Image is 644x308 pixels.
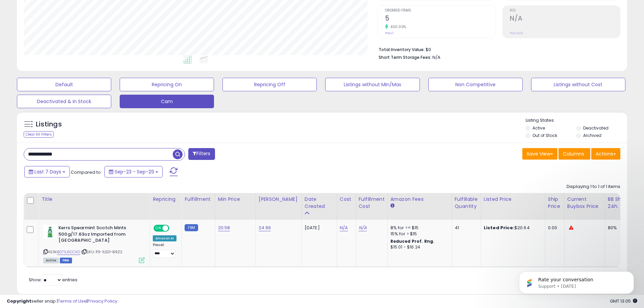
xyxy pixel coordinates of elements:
li: $0 [379,45,615,53]
a: 24.99 [259,224,271,231]
small: FBM [185,224,198,231]
label: Active [532,125,545,131]
div: Amazon Fees [390,196,449,203]
a: 20.58 [218,224,230,231]
label: Deactivated [583,125,609,131]
button: Repricing Off [222,78,317,91]
span: Columns [563,150,584,157]
b: Listed Price: [484,224,515,231]
button: Sep-23 - Sep-29 [104,166,163,177]
b: Short Term Storage Fees: [379,54,431,60]
a: N/A [340,224,348,231]
iframe: Intercom notifications message [509,257,644,305]
span: ON [154,226,163,231]
span: FBM [60,258,72,263]
div: [DATE] [305,225,332,231]
div: Date Created [305,196,334,210]
span: ROI [510,9,620,13]
div: 15% for > $15 [390,231,447,237]
button: Listings without Min/Max [325,78,420,91]
h2: N/A [510,15,620,24]
div: Ship Price [548,196,562,210]
div: Displaying 1 to 1 of 1 items [567,184,620,190]
h2: 5 [385,15,495,24]
span: Show: entries [29,277,77,283]
strong: Copyright [7,298,31,304]
div: [PERSON_NAME] [259,196,299,203]
div: Title [42,196,147,203]
h5: Listings [36,120,62,129]
button: Last 7 Days [24,166,70,177]
div: Cost [340,196,353,203]
span: Ordered Items [385,9,495,13]
button: Filters [188,148,215,160]
a: B071L6CCXD [57,249,80,255]
label: Out of Stock [532,133,557,138]
div: 41 [455,225,476,231]
div: Clear All Filters [24,131,54,138]
label: Archived [583,133,601,138]
small: Prev: N/A [510,31,523,35]
button: Non Competitive [428,78,523,91]
button: Listings without Cost [531,78,625,91]
a: N/A [359,224,367,231]
div: Repricing [153,196,179,203]
span: | SKU: P3-1L5D-8RZ2 [81,249,122,255]
div: Fulfillment Cost [359,196,385,210]
div: Preset: [153,243,176,258]
div: BB Share 24h. [608,196,633,210]
b: Kerrs Spearmint Scotch Mints 500g/17.63oz Imported from [GEOGRAPHIC_DATA] [58,225,141,245]
div: Min Price [218,196,253,203]
button: Columns [558,148,590,160]
div: 80% [608,225,630,231]
span: All listings currently available for purchase on Amazon [43,258,59,263]
img: 41F3yR1CgML._SL40_.jpg [43,225,57,238]
span: OFF [168,226,179,231]
small: Amazon Fees. [390,203,395,209]
div: 0.00 [548,225,559,231]
div: 8% for <= $15 [390,225,447,231]
div: Fulfillable Quantity [455,196,478,210]
span: Compared to: [71,169,102,175]
p: Listing States: [526,117,627,124]
button: Save View [522,148,557,160]
button: Actions [591,148,620,160]
a: Terms of Use [58,298,87,304]
div: $20.64 [484,225,540,231]
span: Last 7 Days [34,168,61,175]
div: Current Buybox Price [567,196,602,210]
div: Fulfillment [185,196,212,203]
div: ASIN: [43,225,145,262]
div: Listed Price [484,196,542,203]
small: Prev: 1 [385,31,393,35]
button: Default [17,78,111,91]
small: 400.00% [388,24,406,29]
div: $15.01 - $16.24 [390,244,447,250]
div: seller snap | | [7,298,117,305]
b: Total Inventory Value: [379,47,425,52]
span: N/A [432,54,440,61]
button: Repricing On [120,78,214,91]
button: Deactivated & In Stock [17,95,111,108]
a: Privacy Policy [88,298,117,304]
span: Sep-23 - Sep-29 [115,168,154,175]
div: Amazon AI [153,235,176,241]
b: Reduced Prof. Rng. [390,238,435,244]
button: Cam [120,95,214,108]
